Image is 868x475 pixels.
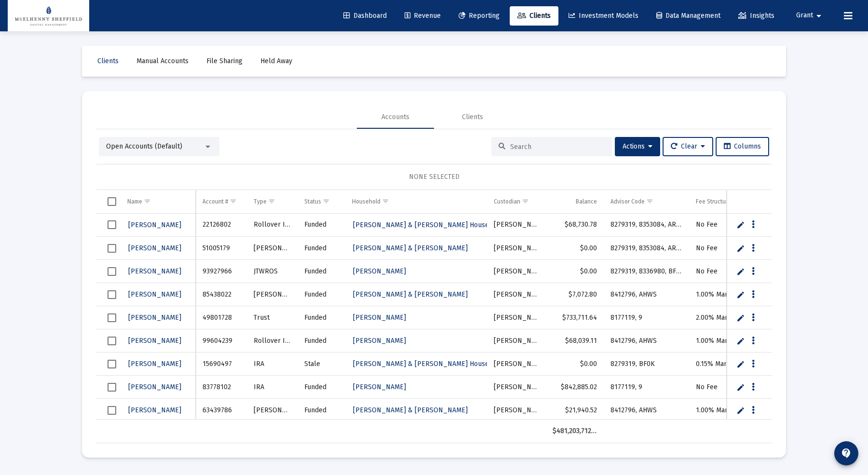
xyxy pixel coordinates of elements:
[196,306,247,329] td: 49801728
[487,260,546,283] td: [PERSON_NAME]
[604,376,689,399] td: 8177119, 9
[736,360,745,368] a: Edit
[247,329,298,353] td: Rollover IRA
[343,12,387,20] span: Dashboard
[736,406,745,415] a: Edit
[97,57,119,65] span: Clients
[569,12,638,20] span: Investment Models
[108,383,116,392] div: Select row
[304,359,339,369] div: Stale
[128,267,181,275] span: [PERSON_NAME]
[304,382,339,392] div: Funded
[736,313,745,322] a: Edit
[381,112,409,122] div: Accounts
[352,380,407,394] a: [PERSON_NAME]
[353,360,503,368] span: [PERSON_NAME] & [PERSON_NAME] Household
[247,353,298,376] td: IRA
[796,12,813,20] span: Grant
[487,190,546,213] td: Column Custodian
[15,6,82,26] img: Dashboard
[196,237,247,260] td: 51005179
[353,267,406,275] span: [PERSON_NAME]
[352,403,469,417] a: [PERSON_NAME] & [PERSON_NAME]
[689,306,774,329] td: 2.00% Management Fee
[127,334,182,348] a: [PERSON_NAME]
[459,12,500,20] span: Reporting
[304,267,339,276] div: Funded
[487,329,546,353] td: [PERSON_NAME]
[254,198,267,205] div: Type
[196,353,247,376] td: 15690497
[649,6,728,26] a: Data Management
[696,198,738,205] div: Fee Structure(s)
[104,172,764,182] div: NONE SELECTED
[247,399,298,422] td: [PERSON_NAME]
[813,6,825,26] mat-icon: arrow_drop_down
[352,287,469,301] a: [PERSON_NAME] & [PERSON_NAME]
[304,198,321,205] div: Status
[108,267,116,276] div: Select row
[546,329,604,353] td: $68,039.11
[353,337,406,345] span: [PERSON_NAME]
[121,190,196,213] td: Column Name
[517,12,551,20] span: Clients
[247,214,298,237] td: Rollover IRA
[127,311,182,325] a: [PERSON_NAME]
[128,406,181,414] span: [PERSON_NAME]
[487,214,546,237] td: [PERSON_NAME]
[336,6,394,26] a: Dashboard
[352,264,407,278] a: [PERSON_NAME]
[736,383,745,392] a: Edit
[196,399,247,422] td: 63439786
[353,383,406,391] span: [PERSON_NAME]
[546,306,604,329] td: $733,711.64
[546,214,604,237] td: $68,730.78
[108,290,116,299] div: Select row
[487,353,546,376] td: [PERSON_NAME]
[196,260,247,283] td: 93927966
[304,313,339,323] div: Funded
[731,6,782,26] a: Insights
[353,406,468,414] span: [PERSON_NAME] & [PERSON_NAME]
[128,360,181,368] span: [PERSON_NAME]
[487,399,546,422] td: [PERSON_NAME]
[127,218,182,232] a: [PERSON_NAME]
[128,290,181,299] span: [PERSON_NAME]
[522,198,529,205] span: Show filter options for column 'Custodian'
[108,360,116,368] div: Select row
[724,142,761,150] span: Columns
[304,220,339,230] div: Funded
[646,198,653,205] span: Show filter options for column 'Advisor Code'
[546,376,604,399] td: $842,885.02
[128,337,181,345] span: [PERSON_NAME]
[196,376,247,399] td: 83778102
[451,6,507,26] a: Reporting
[127,198,142,205] div: Name
[716,137,769,156] button: Columns
[353,244,468,252] span: [PERSON_NAME] & [PERSON_NAME]
[199,52,250,71] a: File Sharing
[736,337,745,345] a: Edit
[353,290,468,299] span: [PERSON_NAME] & [PERSON_NAME]
[397,6,448,26] a: Revenue
[736,220,745,229] a: Edit
[546,260,604,283] td: $0.00
[546,237,604,260] td: $0.00
[604,329,689,353] td: 8412796, AHWS
[494,198,520,205] div: Custodian
[487,376,546,399] td: [PERSON_NAME]
[689,353,774,376] td: 0.15% Management Fee
[196,190,247,213] td: Column Account #
[689,376,774,399] td: No Fee
[352,198,380,205] div: Household
[96,190,772,443] div: Data grid
[108,337,116,345] div: Select row
[106,142,182,150] span: Open Accounts (Default)
[487,306,546,329] td: [PERSON_NAME]
[108,197,116,206] div: Select all
[736,244,745,253] a: Edit
[604,306,689,329] td: 8177119, 9
[546,399,604,422] td: $21,940.52
[738,12,774,20] span: Insights
[304,336,339,346] div: Funded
